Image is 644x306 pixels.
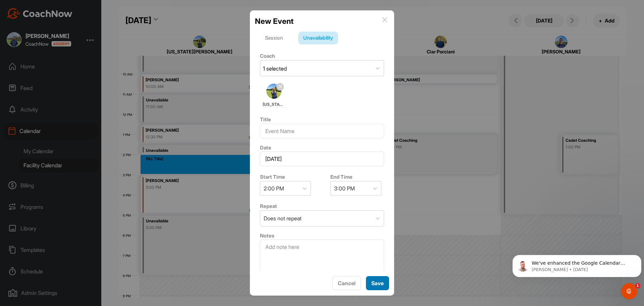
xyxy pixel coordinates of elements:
[260,124,384,138] input: Event Name
[263,64,287,73] div: 1 selected
[298,32,338,44] div: Unavailability
[255,15,293,27] h2: New Event
[260,232,274,239] label: Notes
[260,151,384,166] input: Select Date
[635,283,640,289] span: 1
[260,116,271,123] label: Title
[371,280,384,287] span: Save
[260,53,275,59] label: Coach
[260,203,277,209] label: Repeat
[266,84,281,99] img: square_97d7065dee9584326f299e5bc88bd91d.jpg
[263,101,285,107] span: [US_STATE][PERSON_NAME]
[332,276,361,291] button: Cancel
[264,214,302,222] div: Does not repeat
[264,184,284,192] div: 2:00 PM
[22,19,122,92] span: We've enhanced the Google Calendar integration for a more seamless experience. If you haven't lin...
[260,144,271,151] label: Date
[366,276,389,291] button: Save
[338,280,356,287] span: Cancel
[334,184,355,192] div: 3:00 PM
[22,26,123,32] p: Message from Alex, sent 1d ago
[260,174,285,180] label: Start Time
[510,241,644,288] iframe: Intercom notifications message
[382,17,387,23] img: info
[330,174,353,180] label: End Time
[621,283,637,299] iframe: Intercom live chat
[260,32,288,44] div: Session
